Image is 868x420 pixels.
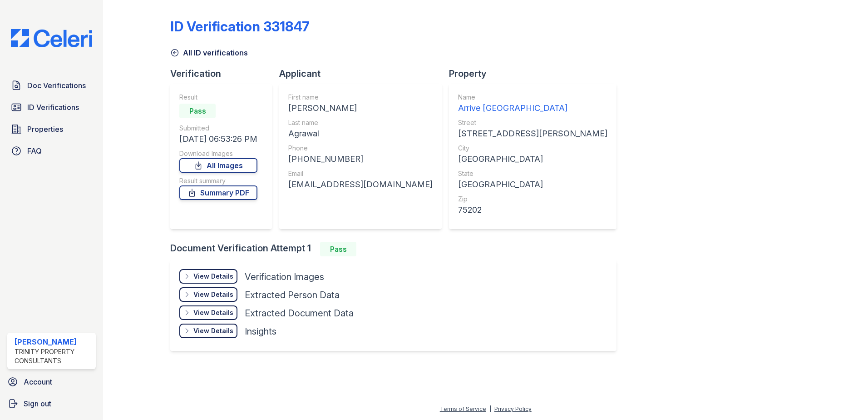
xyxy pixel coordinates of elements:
div: Extracted Document Data [245,307,354,320]
div: Verification Images [245,270,324,283]
div: Last name [288,118,433,127]
div: Trinity Property Consultants [15,347,92,365]
div: Pass [320,242,356,256]
div: | [489,405,491,412]
a: Privacy Policy [494,405,532,412]
span: Account [24,376,52,387]
div: [GEOGRAPHIC_DATA] [458,178,607,191]
div: Result [179,93,257,102]
div: State [458,169,607,178]
span: Sign out [24,398,51,409]
span: FAQ [27,145,42,156]
span: Doc Verifications [27,80,86,91]
div: Submitted [179,124,257,133]
a: ID Verifications [7,98,96,116]
a: All ID verifications [170,47,248,58]
a: Name Arrive [GEOGRAPHIC_DATA] [458,93,607,115]
div: Download Images [179,149,257,158]
div: City [458,144,607,153]
div: First name [288,93,433,102]
div: Result summary [179,176,257,185]
div: Document Verification Attempt 1 [170,242,624,256]
div: [STREET_ADDRESS][PERSON_NAME] [458,127,607,140]
div: [PHONE_NUMBER] [288,153,433,165]
div: [GEOGRAPHIC_DATA] [458,153,607,165]
div: Name [458,93,607,102]
div: 75202 [458,204,607,216]
div: Verification [170,67,279,80]
div: View Details [193,290,233,299]
div: Email [288,169,433,178]
div: Arrive [GEOGRAPHIC_DATA] [458,102,607,115]
span: Properties [27,124,63,135]
div: [EMAIL_ADDRESS][DOMAIN_NAME] [288,178,433,191]
a: Doc Verifications [7,76,96,95]
div: Applicant [279,67,449,80]
a: Summary PDF [179,185,257,200]
a: FAQ [7,142,96,160]
div: ID Verification 331847 [170,18,310,35]
a: Sign out [4,395,99,413]
div: [PERSON_NAME] [15,336,92,347]
div: Pass [179,104,216,118]
div: [DATE] 06:53:26 PM [179,133,257,145]
div: Property [449,67,624,80]
a: Account [4,373,99,391]
div: Agrawal [288,127,433,140]
div: View Details [193,326,233,335]
div: Extracted Person Data [245,289,340,301]
div: Street [458,118,607,127]
div: Zip [458,195,607,204]
div: View Details [193,308,233,317]
div: Insights [245,325,276,338]
img: CE_Logo_Blue-a8612792a0a2168367f1c8372b55b34899dd931a85d93a1a3d3e32e68fde9ad4.png [4,29,99,47]
div: Phone [288,144,433,153]
a: All Images [179,158,257,173]
a: Terms of Service [440,405,486,412]
div: [PERSON_NAME] [288,102,433,115]
div: View Details [193,272,233,281]
span: ID Verifications [27,102,79,113]
a: Properties [7,120,96,138]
